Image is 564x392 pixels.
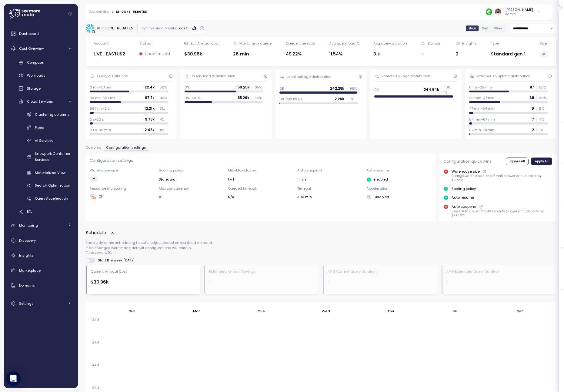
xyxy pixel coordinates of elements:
div: Disabled [366,194,432,199]
div: 8 [159,194,224,199]
p: 64 min-67 min [469,117,495,122]
button: Sat [514,306,526,317]
span: Snowpark Container Services [35,151,70,162]
p: Enable dynamic scheduling to auto-adjust based on workload demand. If no changes were made defaul... [86,240,556,255]
div: Queue time ratio [286,41,315,46]
p: 122.4k [143,85,155,90]
p: Change warehouse size to Small to lower annual costs by $12.99k [452,174,552,182]
span: Settings [19,301,34,306]
p: 2 [532,128,534,132]
p: Auto suspend [297,168,362,173]
div: M_CORE_REBATES [97,25,133,31]
p: 39 % [539,95,548,100]
div: Optimization priority: [142,26,177,31]
button: Mon [190,306,204,317]
p: 5 % [539,106,548,111]
div: [PERSON_NAME] [505,7,533,12]
p: 0 ms-29 min [469,85,492,90]
span: Search Optimization [35,183,70,188]
div: Type [491,41,499,46]
p: 1 % [539,128,548,132]
span: Dashboard [19,31,39,36]
div: Standard gen 1 [491,51,526,58]
div: - [421,51,441,58]
div: LIVE_EASTUS2 [94,51,125,58]
p: 50 % [539,85,548,90]
div: Query distribution [97,74,128,78]
div: 26 min [233,51,272,58]
div: M_CORE_REBATES [116,10,147,13]
span: AI Services [35,138,54,143]
p: Tue [258,309,265,314]
span: Start the week [DATE] [95,258,135,263]
span: 12AM [90,318,101,322]
span: Cost Overview [19,46,44,51]
div: 300 min [297,194,362,199]
p: Warehouse size [452,169,480,174]
div: Remote spillage distribution [382,74,430,78]
p: Configuration settings [90,158,432,164]
p: 67 min-74 min [469,128,494,132]
a: Insights [6,249,75,261]
p: Queued timeout [228,186,293,191]
div: 2 [456,51,477,58]
a: AI Services [6,135,75,145]
a: Search Optimization [6,181,75,191]
p: Max concurrency [159,186,224,191]
p: Min-Max cluster [228,168,293,173]
div: Max time in queue [239,41,272,46]
a: Snowpark Container Services [6,148,75,164]
span: Cloud Services [27,99,53,104]
div: 3 s [373,51,407,58]
span: Workloads [27,73,45,78]
div: AVG Current Query Duration [328,269,377,274]
div: $30.96k [184,51,219,58]
p: 2 s-23 s [90,117,104,122]
button: Tue [255,306,268,317]
p: 667 ms-2 s [90,106,110,111]
span: 2AM [91,341,101,344]
p: 0%-100% [185,95,200,100]
a: Compute [6,58,75,68]
div: Insights [462,41,477,46]
p: Wed [322,309,330,314]
p: 35 % [255,95,263,100]
div: > [112,10,114,14]
button: Collapse navigation [66,12,74,16]
p: Sat [517,309,523,314]
p: Sun [129,309,135,314]
p: 40 % [160,95,168,100]
a: Settings [6,297,75,310]
a: Domains [6,279,75,291]
button: Schedule [86,229,115,236]
span: Ignore All [510,158,525,164]
a: Discovery [6,234,75,247]
div: - [446,279,552,286]
p: 9 [532,106,534,111]
p: 0B [374,87,379,92]
a: ETL [6,207,75,217]
button: Wed [319,306,333,317]
div: Status [139,41,151,46]
a: Cost Overview [6,42,75,55]
p: Auto suspend [452,204,476,209]
a: Clustering columns [6,109,75,119]
p: 50 % [160,85,168,90]
p: 65 % [255,85,263,90]
p: 47 min-64 min [469,106,495,111]
p: 85.29k [238,95,249,100]
div: - [328,279,433,286]
p: Configuration quick wins [443,158,492,164]
span: Monitoring [19,223,38,228]
div: N/A [228,194,293,199]
div: Enabled [366,177,432,182]
img: 689adfd76a9d17b9213495f1.PNG [486,8,492,15]
a: Dashboard [6,28,75,40]
p: 0B [279,86,284,91]
button: Ignore All [506,158,529,165]
p: 97.7k [145,95,155,100]
span: Configuration settings [106,146,146,149]
p: 12.21k [144,106,155,111]
span: Day [482,26,488,31]
div: Domain [428,41,442,46]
